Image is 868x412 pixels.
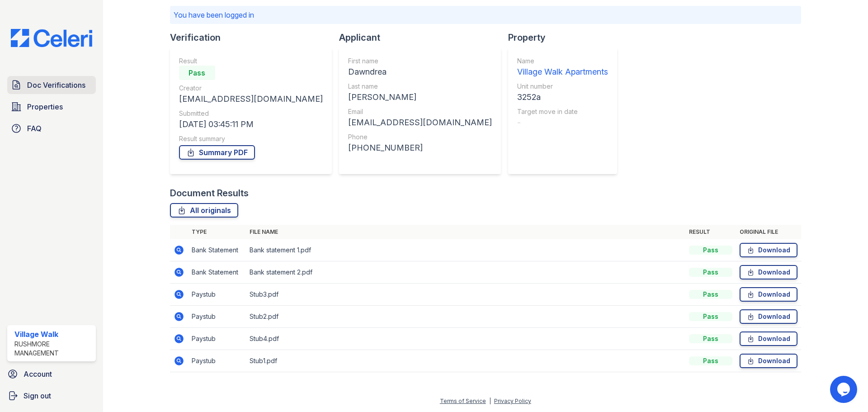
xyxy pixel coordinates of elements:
[246,261,685,284] td: Bank statement 2.pdf
[348,91,492,104] div: [PERSON_NAME]
[246,306,685,328] td: Stub2.pdf
[24,369,52,379] span: Account
[689,312,732,321] div: Pass
[246,239,685,261] td: Bank statement 1.pdf
[517,82,608,91] div: Unit number
[14,329,92,340] div: Village Walk
[246,328,685,350] td: Stub4.pdf
[494,398,531,404] a: Privacy Policy
[170,187,249,199] div: Document Results
[830,376,859,403] iframe: chat widget
[27,123,42,134] span: FAQ
[489,398,491,404] div: |
[740,309,797,324] a: Download
[740,354,797,368] a: Download
[517,57,608,66] div: Name
[246,350,685,372] td: Stub1.pdf
[188,284,246,306] td: Paystub
[27,101,63,112] span: Properties
[170,31,339,44] div: Verification
[517,107,608,116] div: Target move in date
[27,80,85,90] span: Doc Verifications
[517,91,608,104] div: 3252a
[348,57,492,66] div: First name
[246,284,685,306] td: Stub3.pdf
[188,328,246,350] td: Paystub
[740,265,797,279] a: Download
[440,398,486,404] a: Terms of Service
[348,107,492,116] div: Email
[4,365,99,383] a: Account
[188,225,246,239] th: Type
[179,84,323,93] div: Creator
[179,145,255,160] a: Summary PDF
[179,109,323,118] div: Submitted
[179,57,323,66] div: Result
[685,225,736,239] th: Result
[7,98,96,116] a: Properties
[740,243,797,257] a: Download
[179,93,323,105] div: [EMAIL_ADDRESS][DOMAIN_NAME]
[740,287,797,302] a: Download
[14,340,92,358] div: Rushmore Management
[179,66,215,80] div: Pass
[170,203,238,218] a: All originals
[508,31,624,44] div: Property
[339,31,508,44] div: Applicant
[689,334,732,343] div: Pass
[7,119,96,137] a: FAQ
[736,225,801,239] th: Original file
[174,9,797,20] p: You have been logged in
[689,268,732,277] div: Pass
[4,387,99,405] a: Sign out
[740,331,797,346] a: Download
[348,133,492,142] div: Phone
[188,306,246,328] td: Paystub
[517,57,608,78] a: Name Village Walk Apartments
[689,356,732,365] div: Pass
[7,76,96,94] a: Doc Verifications
[689,290,732,299] div: Pass
[348,82,492,91] div: Last name
[246,225,685,239] th: File name
[348,116,492,129] div: [EMAIL_ADDRESS][DOMAIN_NAME]
[188,239,246,261] td: Bank Statement
[348,66,492,78] div: Dawndrea
[24,390,51,401] span: Sign out
[188,350,246,372] td: Paystub
[689,246,732,255] div: Pass
[4,29,99,47] img: CE_Logo_Blue-a8612792a0a2168367f1c8372b55b34899dd931a85d93a1a3d3e32e68fde9ad4.png
[179,134,323,143] div: Result summary
[179,118,323,131] div: [DATE] 03:45:11 PM
[348,142,492,154] div: [PHONE_NUMBER]
[188,261,246,284] td: Bank Statement
[517,66,608,78] div: Village Walk Apartments
[517,116,608,129] div: -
